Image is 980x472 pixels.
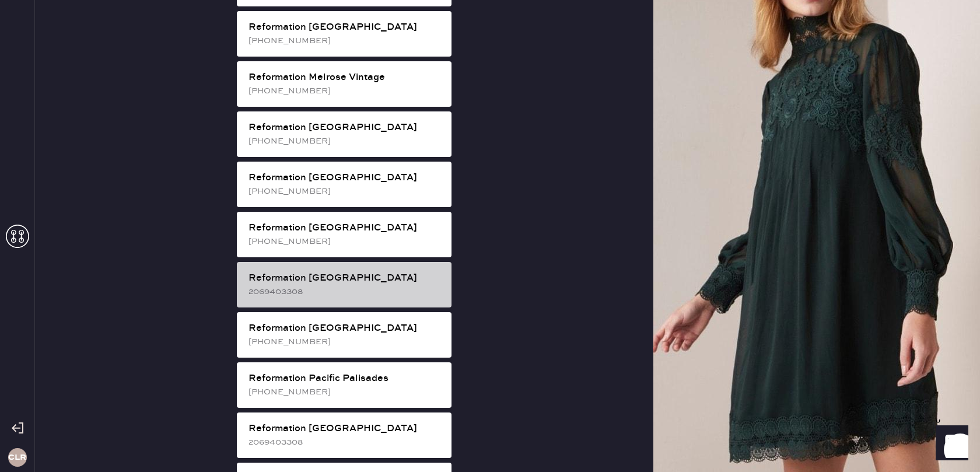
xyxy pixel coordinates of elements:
div: Reformation [GEOGRAPHIC_DATA] [249,121,442,135]
div: Reformation [GEOGRAPHIC_DATA] [249,221,442,235]
div: Reformation Pacific Palisades [249,372,442,386]
div: Reformation Melrose Vintage [249,71,442,85]
div: [PHONE_NUMBER] [249,386,442,398]
div: [PHONE_NUMBER] [249,85,442,97]
div: Reformation [GEOGRAPHIC_DATA] [249,321,442,335]
div: Reformation [GEOGRAPHIC_DATA] [249,422,442,436]
div: [PHONE_NUMBER] [249,335,442,348]
div: Reformation [GEOGRAPHIC_DATA] [249,271,442,285]
div: [PHONE_NUMBER] [249,135,442,148]
div: [PHONE_NUMBER] [249,185,442,198]
h3: CLR [8,453,26,461]
div: 2069403308 [249,436,442,449]
div: Reformation [GEOGRAPHIC_DATA] [249,171,442,185]
div: 2069403308 [249,285,442,298]
iframe: Front Chat [925,419,975,470]
div: [PHONE_NUMBER] [249,235,442,248]
div: [PHONE_NUMBER] [249,34,442,47]
div: Reformation [GEOGRAPHIC_DATA] [249,20,442,34]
